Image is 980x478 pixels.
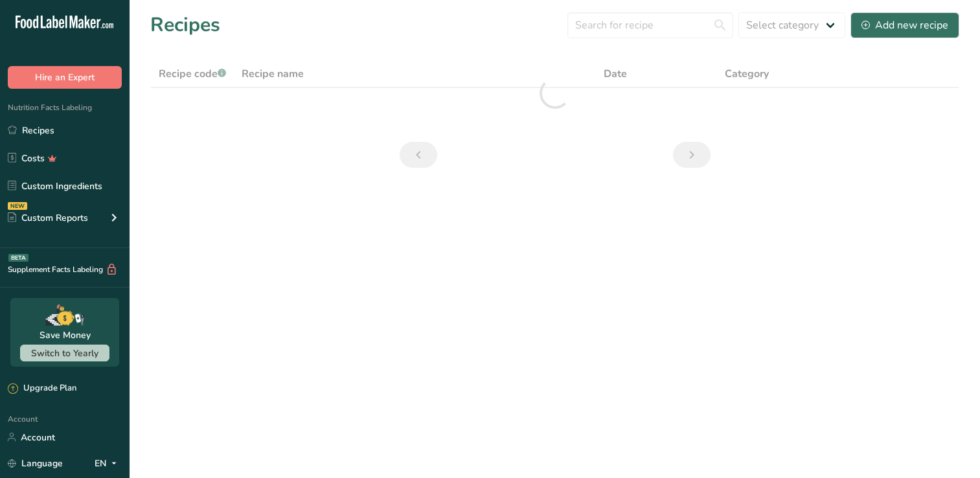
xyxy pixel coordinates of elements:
[8,211,88,225] div: Custom Reports
[8,66,122,89] button: Hire an Expert
[8,202,27,210] div: NEW
[400,142,437,168] a: Previous page
[8,452,63,475] a: Language
[20,345,109,361] button: Switch to Yearly
[150,10,220,40] h1: Recipes
[8,382,76,395] div: Upgrade Plan
[8,254,28,262] div: BETA
[95,455,122,471] div: EN
[31,347,98,359] span: Switch to Yearly
[861,17,948,33] div: Add new recipe
[850,12,959,38] button: Add new recipe
[673,142,711,168] a: Next page
[567,12,733,38] input: Search for recipe
[40,328,91,342] div: Save Money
